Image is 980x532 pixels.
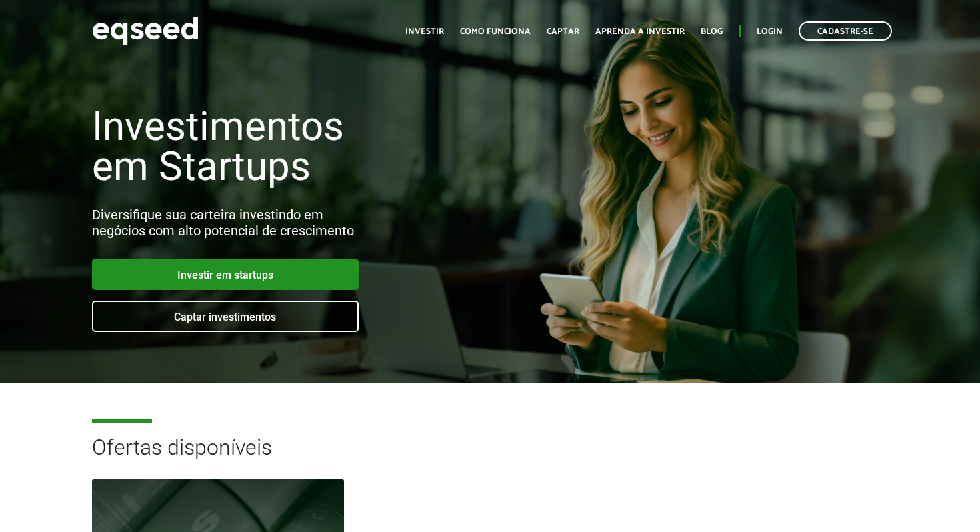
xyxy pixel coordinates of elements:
a: Blog [701,27,723,36]
a: Investir [405,27,444,36]
a: Login [757,27,783,36]
a: Como funciona [460,27,531,36]
a: Aprenda a investir [595,27,685,36]
img: EqSeed [92,13,199,49]
a: Cadastre-se [799,21,892,41]
h2: Ofertas disponíveis [92,436,889,479]
a: Captar investimentos [92,301,359,332]
a: Captar [547,27,579,36]
a: Investir em startups [92,259,359,290]
h1: Investimentos em Startups [92,107,562,187]
div: Diversifique sua carteira investindo em negócios com alto potencial de crescimento [92,207,562,239]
